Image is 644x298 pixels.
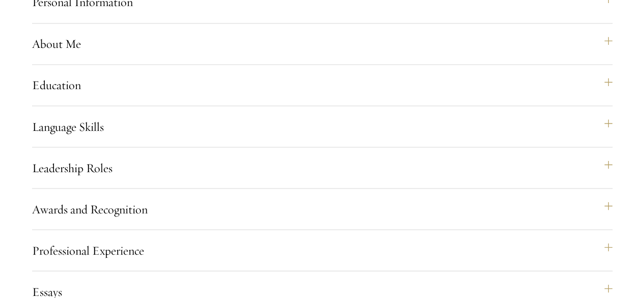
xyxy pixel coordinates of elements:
button: About Me [32,32,612,56]
button: Awards and Recognition [32,197,612,221]
button: Leadership Roles [32,155,612,180]
button: Education [32,73,612,97]
button: Language Skills [32,114,612,139]
button: Professional Experience [32,238,612,262]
